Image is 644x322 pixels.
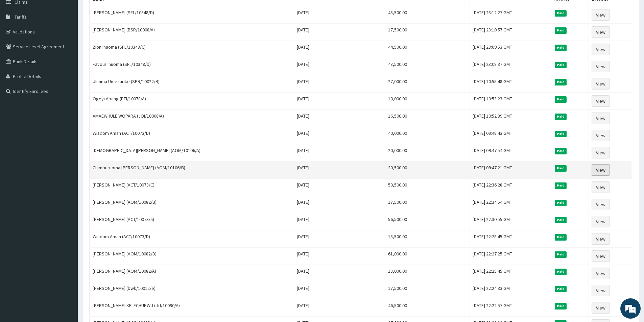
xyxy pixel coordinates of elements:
[294,41,385,58] td: [DATE]
[294,162,385,179] td: [DATE]
[90,93,294,110] td: Ogeyi Abang (PFI/10078/A)
[90,265,294,282] td: [PERSON_NAME] (AOM/10082/A)
[555,62,567,68] span: Paid
[294,196,385,213] td: [DATE]
[90,6,294,24] td: [PERSON_NAME] (SFL/10348/D)
[385,93,470,110] td: 10,000.00
[90,162,294,179] td: Chimburuoma [PERSON_NAME] (AOM/10106/B)
[39,85,93,153] span: We're online!
[555,269,567,275] span: Paid
[592,199,610,210] a: View
[90,127,294,144] td: Wisdom Amah (ACT/10073/D)
[592,268,610,279] a: View
[15,14,27,20] span: Tariffs
[470,6,551,24] td: [DATE] 23:12:27 GMT
[470,93,551,110] td: [DATE] 10:53:23 GMT
[90,230,294,248] td: Wisdom Amah (ACT/10073/D)
[294,127,385,144] td: [DATE]
[555,79,567,85] span: Paid
[470,24,551,41] td: [DATE] 23:10:57 GMT
[35,38,114,47] div: Chat with us now
[90,179,294,196] td: [PERSON_NAME] (ACT/10073/C)
[385,179,470,196] td: 50,500.00
[555,148,567,154] span: Paid
[294,282,385,299] td: [DATE]
[592,61,610,72] a: View
[90,110,294,127] td: AMAEWHULE WOPARA (JOI/10008/A)
[470,282,551,299] td: [DATE] 22:24:33 GMT
[470,110,551,127] td: [DATE] 10:52:39 GMT
[555,303,567,309] span: Paid
[385,110,470,127] td: 16,500.00
[555,10,567,16] span: Paid
[111,3,127,20] div: Minimize live chat window
[90,58,294,75] td: Favour Ihuoma (SFL/10348/b)
[592,302,610,314] a: View
[555,27,567,33] span: Paid
[90,144,294,162] td: [DEMOGRAPHIC_DATA][PERSON_NAME] (AOM/10106/A)
[294,93,385,110] td: [DATE]
[470,299,551,317] td: [DATE] 22:22:57 GMT
[90,196,294,213] td: [PERSON_NAME] (AOM/10082/B)
[90,75,294,93] td: Ulunma Umezurike (SPR/10022/B)
[90,248,294,265] td: [PERSON_NAME] (AOM/10082/D)
[294,265,385,282] td: [DATE]
[592,250,610,262] a: View
[592,285,610,296] a: View
[555,45,567,51] span: Paid
[90,213,294,230] td: [PERSON_NAME] (ACT/10073/a)
[592,9,610,21] a: View
[470,213,551,230] td: [DATE] 22:30:55 GMT
[555,251,567,257] span: Paid
[294,230,385,248] td: [DATE]
[385,144,470,162] td: 20,000.00
[555,165,567,171] span: Paid
[592,95,610,107] a: View
[385,41,470,58] td: 44,500.00
[294,110,385,127] td: [DATE]
[592,181,610,193] a: View
[294,213,385,230] td: [DATE]
[294,58,385,75] td: [DATE]
[470,127,551,144] td: [DATE] 09:48:43 GMT
[13,34,27,51] img: d_794563401_company_1708531726252_794563401
[470,179,551,196] td: [DATE] 22:36:28 GMT
[470,41,551,58] td: [DATE] 23:09:53 GMT
[555,200,567,206] span: Paid
[385,213,470,230] td: 56,500.00
[90,41,294,58] td: Zion Ihuoma (SFL/10348/C)
[294,24,385,41] td: [DATE]
[592,164,610,176] a: View
[470,144,551,162] td: [DATE] 09:47:54 GMT
[385,248,470,265] td: 61,000.00
[385,127,470,144] td: 40,000.00
[90,282,294,299] td: [PERSON_NAME] (bwk/10012/e)
[90,24,294,41] td: [PERSON_NAME] (BSR/10008/A)
[90,299,294,317] td: [PERSON_NAME] KELECHUKWU (rld/10090/A)
[294,6,385,24] td: [DATE]
[555,131,567,137] span: Paid
[294,144,385,162] td: [DATE]
[555,96,567,102] span: Paid
[555,217,567,223] span: Paid
[592,233,610,245] a: View
[385,58,470,75] td: 48,500.00
[555,286,567,292] span: Paid
[592,147,610,158] a: View
[470,230,551,248] td: [DATE] 22:28:45 GMT
[385,265,470,282] td: 18,000.00
[294,179,385,196] td: [DATE]
[592,130,610,141] a: View
[592,113,610,124] a: View
[592,44,610,55] a: View
[3,184,129,208] textarea: Type your message and hit 'Enter'
[470,196,551,213] td: [DATE] 22:34:54 GMT
[470,58,551,75] td: [DATE] 23:08:37 GMT
[294,299,385,317] td: [DATE]
[555,114,567,120] span: Paid
[385,6,470,24] td: 48,500.00
[385,196,470,213] td: 17,500.00
[385,230,470,248] td: 13,500.00
[470,75,551,93] td: [DATE] 10:55:48 GMT
[555,234,567,240] span: Paid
